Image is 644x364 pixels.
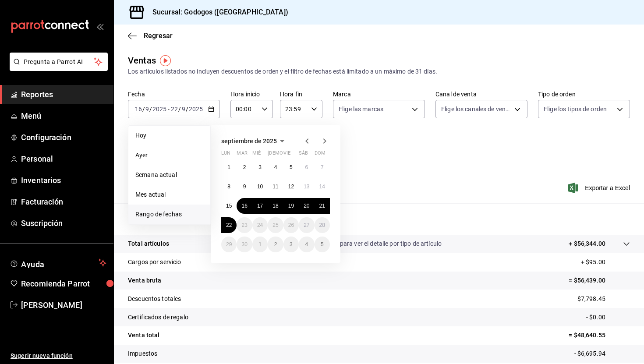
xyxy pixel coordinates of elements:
button: 18 de septiembre de 2025 [268,198,283,214]
button: 16 de septiembre de 2025 [237,198,252,214]
span: / [142,106,145,113]
span: / [178,106,181,113]
p: = $48,640.55 [569,331,630,340]
button: 28 de septiembre de 2025 [315,217,330,233]
abbr: 16 de septiembre de 2025 [241,203,247,209]
abbr: 12 de septiembre de 2025 [288,184,294,190]
abbr: 14 de septiembre de 2025 [319,184,325,190]
button: 7 de septiembre de 2025 [315,159,330,175]
input: ---- [188,106,203,113]
button: 3 de septiembre de 2025 [252,159,268,175]
abbr: 7 de septiembre de 2025 [321,164,324,170]
abbr: 22 de septiembre de 2025 [226,222,232,228]
input: ---- [152,106,167,113]
button: 24 de septiembre de 2025 [252,217,268,233]
button: 4 de septiembre de 2025 [268,159,283,175]
abbr: 1 de septiembre de 2025 [227,164,230,170]
button: 26 de septiembre de 2025 [283,217,299,233]
abbr: 28 de septiembre de 2025 [319,222,325,228]
span: Ayuda [21,258,95,268]
abbr: 5 de octubre de 2025 [321,241,324,247]
p: Cargos por servicio [128,258,181,267]
label: Marca [333,91,425,97]
span: Suscripción [21,217,106,229]
span: Pregunta a Parrot AI [24,57,94,67]
abbr: 26 de septiembre de 2025 [288,222,294,228]
span: Sugerir nueva función [11,351,106,360]
button: 13 de septiembre de 2025 [299,179,314,194]
abbr: 13 de septiembre de 2025 [304,184,309,190]
p: - $0.00 [586,313,630,322]
abbr: 15 de septiembre de 2025 [226,203,232,209]
p: Total artículos [128,239,169,248]
div: Ventas [128,54,156,67]
abbr: 17 de septiembre de 2025 [257,203,263,209]
abbr: 4 de septiembre de 2025 [274,164,277,170]
input: -- [181,106,186,113]
p: + $95.00 [581,258,630,267]
p: + $56,344.00 [569,239,605,248]
abbr: 11 de septiembre de 2025 [272,184,278,190]
span: septiembre de 2025 [221,138,277,145]
p: Venta total [128,331,159,340]
label: Tipo de orden [538,91,630,97]
abbr: 19 de septiembre de 2025 [288,203,294,209]
p: Impuestos [128,349,157,358]
span: Facturación [21,196,106,208]
span: Regresar [144,32,173,40]
button: 23 de septiembre de 2025 [237,217,252,233]
abbr: 24 de septiembre de 2025 [257,222,263,228]
abbr: 5 de septiembre de 2025 [290,164,293,170]
abbr: 2 de octubre de 2025 [274,241,277,247]
label: Hora fin [280,91,322,97]
p: - $6,695.94 [574,349,630,358]
abbr: 3 de septiembre de 2025 [258,164,262,170]
button: 12 de septiembre de 2025 [283,179,299,194]
button: 17 de septiembre de 2025 [252,198,268,214]
input: -- [170,106,178,113]
button: 19 de septiembre de 2025 [283,198,299,214]
span: Recomienda Parrot [21,278,106,290]
button: 22 de septiembre de 2025 [221,217,237,233]
span: Ayer [135,151,203,160]
span: Menú [21,110,106,122]
span: Inventarios [21,174,106,186]
abbr: martes [237,150,247,159]
abbr: 30 de septiembre de 2025 [241,241,247,247]
abbr: jueves [268,150,319,159]
abbr: 18 de septiembre de 2025 [272,203,278,209]
abbr: 8 de septiembre de 2025 [227,184,230,190]
span: Semana actual [135,170,203,180]
span: Elige los tipos de orden [544,105,607,113]
span: Hoy [135,131,203,140]
button: 27 de septiembre de 2025 [299,217,314,233]
button: 2 de octubre de 2025 [268,237,283,252]
button: 1 de septiembre de 2025 [221,159,237,175]
img: Tooltip marker [160,55,171,66]
p: Venta bruta [128,276,161,285]
button: Regresar [128,32,173,40]
button: 3 de octubre de 2025 [283,237,299,252]
span: Configuración [21,131,106,143]
button: 25 de septiembre de 2025 [268,217,283,233]
button: Pregunta a Parrot AI [10,53,108,71]
span: Elige los canales de venta [441,105,511,113]
a: Pregunta a Parrot AI [6,64,108,73]
abbr: sábado [299,150,308,159]
abbr: 20 de septiembre de 2025 [304,203,309,209]
span: Exportar a Excel [570,183,630,193]
button: 29 de septiembre de 2025 [221,237,237,252]
abbr: 23 de septiembre de 2025 [241,222,247,228]
button: 6 de septiembre de 2025 [299,159,314,175]
span: Personal [21,153,106,165]
abbr: miércoles [252,150,261,159]
span: Elige las marcas [339,105,383,113]
p: Certificados de regalo [128,313,188,322]
p: Descuentos totales [128,294,181,304]
div: Los artículos listados no incluyen descuentos de orden y el filtro de fechas está limitado a un m... [128,67,630,76]
button: open_drawer_menu [96,23,103,30]
abbr: domingo [315,150,326,159]
abbr: 1 de octubre de 2025 [258,241,262,247]
span: - [168,106,170,113]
